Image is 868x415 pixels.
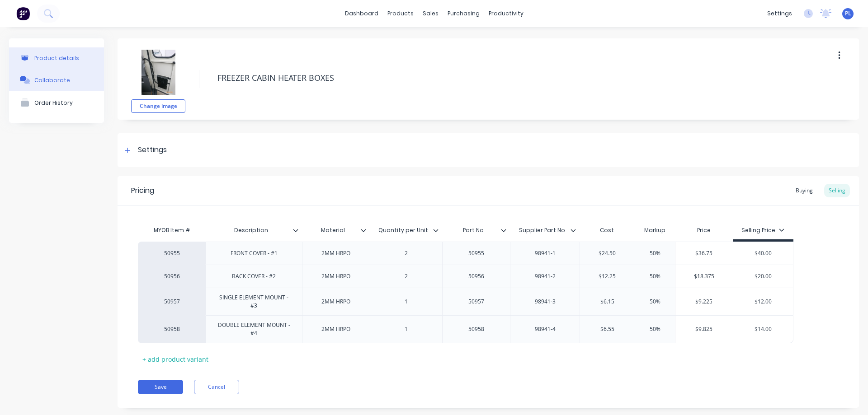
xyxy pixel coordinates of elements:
[733,265,793,288] div: $20.00
[442,219,505,242] div: Part No
[313,323,359,335] div: 2MM HRPO
[138,221,206,239] div: MYOB Item #
[340,7,383,20] a: dashboard
[206,219,297,242] div: Description
[845,9,851,18] span: PL
[632,318,678,340] div: 50%
[383,296,429,308] div: 1
[580,221,635,239] div: Cost
[9,91,104,114] button: Order History
[632,265,678,288] div: 50%
[635,221,675,239] div: Markup
[313,270,359,282] div: 2MM HRPO
[131,45,185,113] div: fileChange image
[302,221,370,239] div: Material
[454,296,499,308] div: 50957
[580,242,635,265] div: $24.50
[147,249,197,257] div: 50955
[523,296,568,308] div: 98941-3
[454,247,499,259] div: 50955
[147,272,197,280] div: 50956
[733,290,793,313] div: $12.00
[138,380,183,394] button: Save
[580,265,635,288] div: $12.25
[675,221,733,239] div: Price
[9,69,104,91] button: Collaborate
[34,77,70,84] div: Collaborate
[733,318,793,340] div: $14.00
[210,319,298,339] div: DOUBLE ELEMENT MOUNT - #4
[131,185,154,196] div: Pricing
[632,242,678,265] div: 50%
[370,219,437,242] div: Quantity per Unit
[675,265,733,288] div: $18.375
[34,99,73,106] div: Order History
[16,7,30,20] img: Factory
[675,290,733,313] div: $9.225
[741,226,784,234] div: Selling Price
[225,270,283,282] div: BACK COVER - #2
[370,221,443,239] div: Quantity per Unit
[383,323,429,335] div: 1
[194,380,239,394] button: Cancel
[443,7,484,20] div: purchasing
[138,315,793,343] div: 50958DOUBLE ELEMENT MOUNT - #42MM HRPO15095898941-4$6.5550%$9.825$14.00
[138,145,167,156] div: Settings
[632,290,678,313] div: 50%
[523,323,568,335] div: 98941-4
[131,99,185,113] button: Change image
[313,247,359,259] div: 2MM HRPO
[675,318,733,340] div: $9.825
[147,298,197,306] div: 50957
[523,247,568,259] div: 98941-1
[580,318,635,340] div: $6.55
[223,247,285,259] div: FRONT COVER - #1
[9,47,104,69] button: Product details
[733,242,793,265] div: $40.00
[136,50,181,95] img: file
[510,219,574,242] div: Supplier Part No
[138,288,793,315] div: 50957SINGLE ELEMENT MOUNT - #32MM HRPO15095798941-3$6.1550%$9.225$12.00
[824,184,850,197] div: Selling
[138,265,793,288] div: 50956BACK COVER - #22MM HRPO25095698941-2$12.2550%$18.375$20.00
[383,270,429,282] div: 2
[484,7,528,20] div: productivity
[138,242,793,265] div: 50955FRONT COVER - #12MM HRPO25095598941-1$24.5050%$36.75$40.00
[383,7,418,20] div: products
[383,247,429,259] div: 2
[213,67,784,89] textarea: FREEZER CABIN HEATER BOXES
[454,270,499,282] div: 50956
[147,325,197,333] div: 50958
[210,292,298,312] div: SINGLE ELEMENT MOUNT - #3
[675,242,733,265] div: $36.75
[206,221,302,239] div: Description
[418,7,443,20] div: sales
[442,221,510,239] div: Part No
[302,219,364,242] div: Material
[791,184,817,197] div: Buying
[580,290,635,313] div: $6.15
[313,296,359,308] div: 2MM HRPO
[523,270,568,282] div: 98941-2
[138,352,213,366] div: + add product variant
[763,7,797,20] div: settings
[34,55,79,61] div: Product details
[454,323,499,335] div: 50958
[510,221,580,239] div: Supplier Part No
